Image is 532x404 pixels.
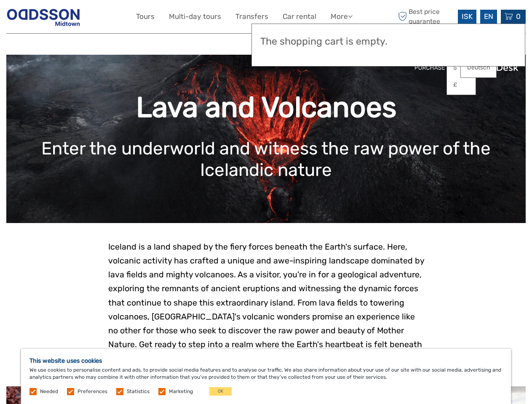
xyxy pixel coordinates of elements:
span: Iceland is a land shaped by the fiery forces beneath the Earth's surface. Here, volcanic activity... [108,242,424,363]
button: Open LiveChat chat widget [97,13,107,23]
label: Statistics [127,388,150,395]
a: Tours [136,11,155,23]
h1: Lava and Volcanoes [19,90,513,125]
a: Transfers [235,11,268,23]
span: 0 [515,12,522,21]
img: Reykjavik Residence [6,6,80,27]
label: Needed [40,388,58,395]
a: Multi-day tours [169,11,221,23]
label: Preferences [78,388,107,395]
button: OK [209,387,232,396]
a: £ [447,77,476,93]
a: Car rental [283,11,316,23]
span: Best price guarantee [396,7,456,26]
label: Marketing [169,388,193,395]
a: Deutsch [461,60,496,75]
h3: The shopping cart is empty. [260,36,516,48]
h1: Enter the underworld and witness the raw power of the Icelandic nature [19,138,513,181]
div: We use cookies to personalise content and ads, to provide social media features and to analyse ou... [21,349,511,404]
img: PurchaseViaTourDeskwhite.png [414,61,519,74]
h5: This website uses cookies [29,357,503,364]
a: More [331,11,353,23]
div: EN [480,10,497,24]
p: We're away right now. Please check back later! [12,15,95,21]
span: ISK [462,12,473,21]
a: $ [447,60,476,75]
